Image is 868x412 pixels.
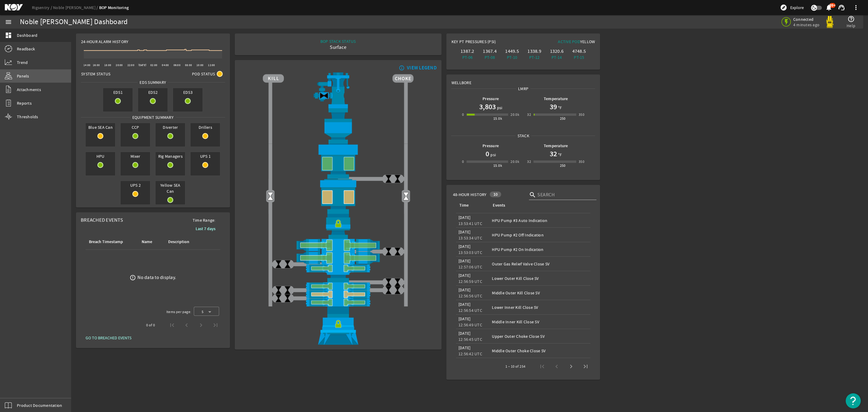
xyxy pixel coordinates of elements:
div: Lower Inner Kill Close SV [492,304,588,310]
img: FlexJoint.png [263,108,414,143]
div: Name [141,239,160,245]
span: UPS 1 [190,152,220,160]
span: °F [557,152,562,158]
legacy-datetime-component: 13:53:34 UTC [458,235,482,241]
img: ValveClose.png [283,286,292,295]
div: 15.0k [493,116,502,122]
span: Dashboard [17,32,37,38]
text: [DATE] [138,63,147,67]
span: 24-Hour Alarm History [81,39,128,45]
mat-icon: support_agent [838,4,845,11]
span: Pod Status [192,71,215,77]
div: 250 [560,163,566,169]
div: HPU Pump #3 Auto Indication [492,217,588,223]
div: Breach Timestamp [89,239,123,245]
mat-icon: menu [5,18,12,26]
img: ValveClose.png [384,247,393,256]
span: Time Range: [188,217,220,223]
legacy-datetime-component: [DATE] [458,229,471,235]
img: Valve2Close.png [319,91,329,100]
span: Connected [793,17,819,22]
div: Events [493,202,505,209]
legacy-datetime-component: 12:56:54 UTC [458,308,482,313]
div: 1367.4 [480,48,500,54]
div: 1320.6 [547,48,567,54]
button: Explore [778,3,806,12]
div: PT-08 [480,54,500,60]
img: WellheadConnectorLock.png [263,306,414,345]
mat-icon: explore [780,4,787,11]
mat-icon: dashboard [5,32,12,39]
span: Yellow [580,39,595,44]
text: 04:00 [162,63,169,67]
span: Breached Events [81,217,123,223]
div: 0 of 0 [146,322,155,328]
text: 18:00 [104,63,111,67]
span: psi [489,152,496,158]
div: 20.0k [511,112,519,118]
button: Open Resource Center [846,393,861,408]
div: No data to display. [137,274,176,280]
img: RiserAdapter.png [263,72,414,108]
text: 12:00 [208,63,215,67]
a: Noble [PERSON_NAME] [53,5,99,10]
span: Panels [17,73,29,79]
legacy-datetime-component: [DATE] [458,345,471,350]
img: UpperAnnularOpen.png [263,144,414,179]
text: 02:00 [150,63,157,67]
b: Pressure [483,96,499,102]
span: Thresholds [17,114,38,120]
span: EDS3 [173,88,203,97]
div: 350 [579,159,584,165]
div: PT-06 [458,54,477,60]
img: ValveClose.png [283,260,292,269]
legacy-datetime-component: 12:56:49 UTC [458,322,482,328]
div: 10 [490,192,502,197]
text: 06:00 [174,63,181,67]
img: ValveClose.png [384,278,393,287]
div: Upper Outer Choke Close SV [492,333,588,339]
a: Rigsentry [32,5,53,10]
legacy-datetime-component: 12:56:59 UTC [458,279,482,284]
div: Items per page: [166,309,191,315]
div: Key PT Pressures (PSI) [451,39,523,47]
text: 10:00 [197,63,203,67]
span: UPS 2 [121,181,150,189]
span: Help [847,23,855,29]
div: 0 [462,159,464,165]
div: 1338.9 [524,48,544,54]
span: Stack [515,133,531,139]
div: 4748.5 [569,48,589,54]
span: Equipment Summary [130,114,176,120]
text: 22:00 [127,63,134,67]
span: Mixer [121,152,150,160]
img: RiserConnectorLock.png [263,214,414,239]
text: 20:00 [116,63,123,67]
legacy-datetime-component: [DATE] [458,215,471,220]
mat-icon: error_outline [130,274,136,281]
span: Attachments [17,87,41,93]
img: ValveClose.png [384,286,393,295]
mat-icon: info_outline [398,65,405,70]
b: Temperature [544,143,568,149]
img: ValveClose.png [393,247,402,256]
img: BopBodyShearBottom.png [263,272,414,282]
span: Explore [790,5,804,11]
img: LowerAnnularOpenBlock.png [263,179,414,214]
legacy-datetime-component: [DATE] [458,287,471,293]
div: 1 – 10 of 254 [505,363,525,369]
span: Yellow SEA Can [156,181,185,195]
span: Trend [17,59,28,65]
div: 350 [579,112,584,118]
button: 99+ [826,5,832,11]
legacy-datetime-component: 13:53:03 UTC [458,250,482,255]
img: ValveClose.png [384,174,393,183]
div: PT-14 [547,54,567,60]
div: VIEW LEGEND [407,65,437,71]
span: 48-Hour History [453,192,487,198]
div: Middle Outer Choke Close SV [492,348,588,354]
b: Pressure [483,143,499,149]
text: 16:00 [93,63,100,67]
span: 4 minutes ago [793,22,819,27]
div: Name [142,239,152,245]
